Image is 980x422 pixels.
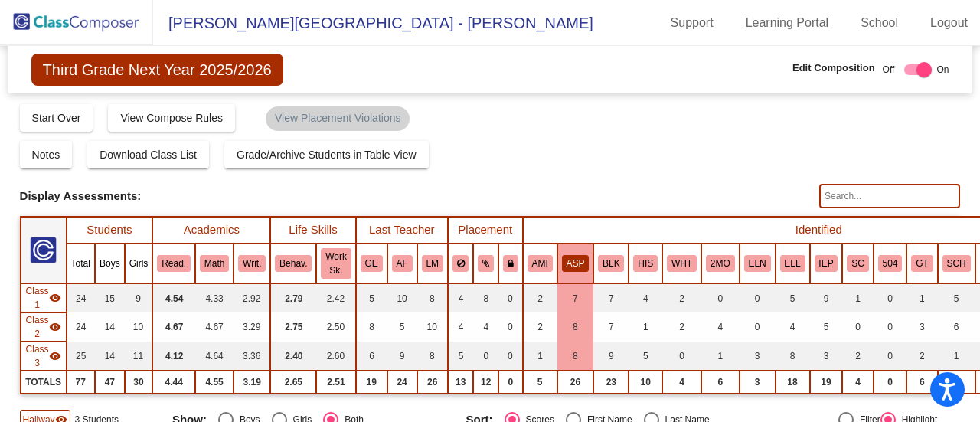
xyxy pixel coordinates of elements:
button: 2MO [706,255,735,272]
td: 0 [498,283,523,312]
td: Hidden teacher - No Class Name [21,342,67,371]
td: 26 [557,371,594,394]
td: 5 [776,283,810,312]
td: 4.44 [152,371,195,394]
td: 4.12 [152,342,195,371]
td: 8 [417,342,448,371]
span: Class 1 [26,284,49,312]
th: Hispanic [629,244,662,283]
span: Off [883,63,895,77]
td: 77 [67,371,95,394]
span: On [936,63,949,77]
button: Download Class List [87,141,209,168]
td: 1 [629,312,662,342]
td: 24 [67,283,95,312]
button: Read. [157,255,191,272]
th: Gillian Esping [356,244,387,283]
td: 2 [523,312,557,342]
td: 2 [906,342,937,371]
td: 8 [557,342,594,371]
td: 7 [557,283,594,312]
td: 4.64 [195,342,234,371]
td: 5 [523,371,557,394]
button: Work Sk. [321,248,351,279]
td: 3.29 [234,312,270,342]
th: Speech [938,244,975,283]
button: Grade/Archive Students in Table View [224,141,429,168]
td: 2.65 [270,371,316,394]
span: Download Class List [100,149,197,161]
td: 13 [448,371,474,394]
th: Life Skills [270,217,355,244]
td: 2.40 [270,342,316,371]
button: WHT [667,255,697,272]
td: 10 [417,312,448,342]
button: GE [361,255,383,272]
td: 2 [842,342,873,371]
td: 3 [810,342,843,371]
td: 0 [874,371,907,394]
th: Abby Flekier [387,244,417,283]
td: 5 [356,283,387,312]
td: 0 [701,283,740,312]
td: 9 [125,283,153,312]
td: Hidden teacher - No Class Name [21,312,67,342]
th: Self Contained [842,244,873,283]
th: Keep with teacher [498,244,523,283]
button: Start Over [20,104,93,132]
th: Lauren Margotta [417,244,448,283]
td: 0 [740,283,776,312]
span: Display Assessments: [20,189,142,203]
td: 24 [387,371,417,394]
th: Placement [448,217,523,244]
td: 10 [629,371,662,394]
span: [PERSON_NAME][GEOGRAPHIC_DATA] - [PERSON_NAME] [153,11,593,35]
button: HIS [633,255,658,272]
td: 5 [387,312,417,342]
td: 25 [67,342,95,371]
a: Logout [918,11,980,35]
td: 1 [523,342,557,371]
td: 0 [662,342,701,371]
td: 6 [906,371,937,394]
span: Third Grade Next Year 2025/2026 [31,54,283,86]
td: 19 [356,371,387,394]
td: 4 [776,312,810,342]
button: ELL [780,255,805,272]
td: 9 [810,283,843,312]
button: Writ. [238,255,266,272]
span: Start Over [32,112,81,124]
td: 0 [842,312,873,342]
th: Black [593,244,629,283]
td: 23 [593,371,629,394]
th: Girls [125,244,153,283]
td: 14 [95,312,125,342]
td: 30 [125,371,153,394]
td: 4.67 [152,312,195,342]
td: 8 [776,342,810,371]
td: 4.67 [195,312,234,342]
td: 6 [938,312,975,342]
th: Individualized Education Plan [810,244,843,283]
td: 19 [810,371,843,394]
button: GT [911,255,933,272]
td: 5 [448,342,474,371]
td: 0 [498,312,523,342]
td: 4 [701,312,740,342]
span: Notes [32,149,60,161]
td: 0 [874,342,907,371]
th: White [662,244,701,283]
td: 2 [662,283,701,312]
td: 12 [938,371,975,394]
td: 4.55 [195,371,234,394]
td: 8 [356,312,387,342]
td: 2 [662,312,701,342]
td: 2.79 [270,283,316,312]
td: 8 [417,283,448,312]
td: 6 [356,342,387,371]
th: English Language Learner [776,244,810,283]
td: 0 [874,312,907,342]
th: 504 Plan [874,244,907,283]
th: Keep with students [473,244,498,283]
td: 9 [387,342,417,371]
